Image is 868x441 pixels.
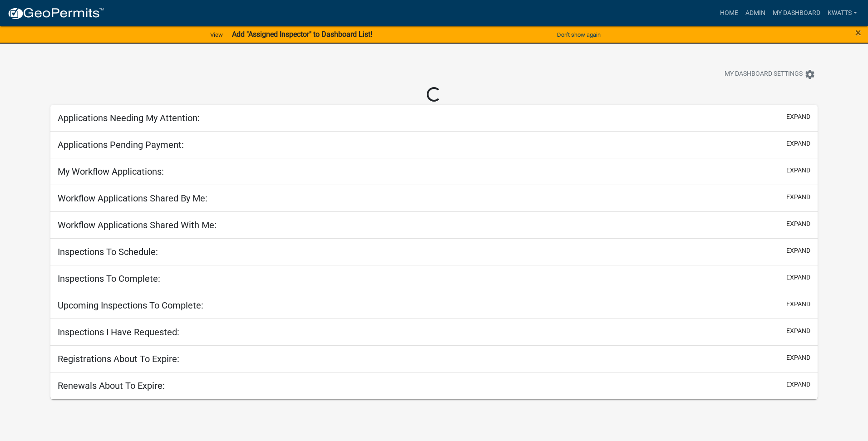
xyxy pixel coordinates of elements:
[58,193,207,204] h5: Workflow Applications Shared By Me:
[786,273,810,282] button: expand
[769,5,824,22] a: My Dashboard
[855,27,861,38] button: Close
[786,299,810,309] button: expand
[786,246,810,255] button: expand
[58,300,203,311] h5: Upcoming Inspections To Complete:
[725,69,803,80] span: My Dashboard Settings
[232,30,372,39] strong: Add "Assigned Inspector" to Dashboard List!
[786,192,810,202] button: expand
[742,5,769,22] a: Admin
[58,273,160,284] h5: Inspections To Complete:
[58,113,200,123] h5: Applications Needing My Attention:
[58,220,217,230] h5: Workflow Applications Shared With Me:
[855,26,861,39] span: ×
[58,327,179,338] h5: Inspections I Have Requested:
[58,139,184,150] h5: Applications Pending Payment:
[553,27,604,42] button: Don't show again
[804,69,815,80] i: settings
[716,5,742,22] a: Home
[58,166,164,177] h5: My Workflow Applications:
[786,139,810,148] button: expand
[58,246,158,257] h5: Inspections To Schedule:
[58,380,165,391] h5: Renewals About To Expire:
[824,5,861,22] a: Kwatts
[786,166,810,175] button: expand
[786,112,810,122] button: expand
[786,219,810,229] button: expand
[717,65,823,83] button: My Dashboard Settingssettings
[786,326,810,336] button: expand
[58,353,179,364] h5: Registrations About To Expire:
[207,27,227,42] a: View
[786,353,810,363] button: expand
[786,380,810,389] button: expand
